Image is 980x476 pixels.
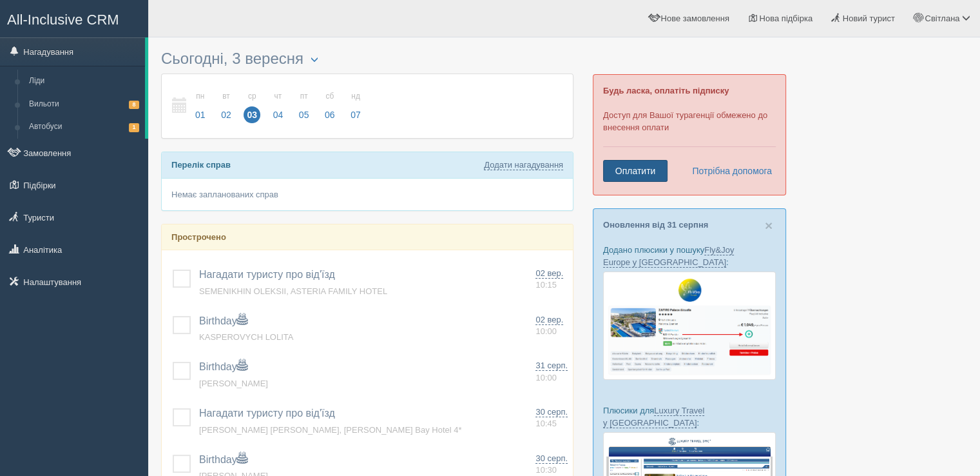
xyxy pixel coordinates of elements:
[292,84,316,128] a: пт 05
[266,84,291,128] a: чт 04
[603,406,704,428] a: Luxury Travel у [GEOGRAPHIC_DATA]
[535,280,557,290] span: 10:15
[759,14,812,23] span: Нова підбірка
[296,91,312,102] small: пт
[199,315,247,326] a: Birthday
[535,465,557,475] span: 10:30
[535,314,568,338] a: 02 вер. 10:00
[23,115,145,139] a: Автобуси1
[199,454,247,465] a: Birthday
[535,419,557,428] span: 10:45
[535,268,568,292] a: 02 вер. 10:15
[214,84,238,128] a: вт 02
[603,220,708,230] a: Оновлення від 31 серпня
[129,101,139,109] span: 8
[244,91,260,102] small: ср
[270,106,287,123] span: 04
[535,361,568,371] span: 31 серп.
[765,218,773,233] span: ×
[765,219,773,232] button: Close
[23,70,145,93] a: Ліди
[843,14,895,23] span: Новий турист
[270,91,287,102] small: чт
[199,408,335,419] a: Нагадати туристу про від'їзд
[603,160,668,182] a: Оплатити
[244,106,260,123] span: 03
[296,106,312,123] span: 05
[925,14,959,23] span: Світлана
[347,91,364,102] small: нд
[484,160,563,170] a: Додати нагадування
[218,106,235,123] span: 02
[199,269,335,280] a: Нагадати туристу про від'їзд
[684,160,773,182] a: Потрібна допомога
[535,407,568,417] span: 30 серп.
[192,91,209,102] small: пн
[322,91,338,102] small: сб
[603,86,729,95] b: Будь ласка, оплатіть підписку
[603,244,776,268] p: Додано плюсики у пошуку :
[161,50,573,67] h3: Сьогодні, 3 вересня
[240,84,264,128] a: ср 03
[199,379,268,388] a: [PERSON_NAME]
[535,268,563,279] span: 02 вер.
[660,14,729,23] span: Нове замовлення
[129,123,139,132] span: 1
[218,91,235,102] small: вт
[192,106,209,123] span: 01
[171,160,231,170] b: Перелік справ
[199,361,247,372] a: Birthday
[347,106,364,123] span: 07
[603,272,776,380] img: fly-joy-de-proposal-crm-for-travel-agency.png
[162,179,573,210] div: Немає запланованих справ
[593,74,786,195] div: Доступ для Вашої турагенції обмежено до внесення оплати
[322,106,338,123] span: 06
[343,84,365,128] a: нд 07
[7,12,119,28] span: All-Inclusive CRM
[199,286,387,296] a: SEMENIKHIN OLEKSII, ASTERIA FAMILY HOTEL
[535,406,568,430] a: 30 серп. 10:45
[535,315,563,325] span: 02 вер.
[535,373,557,382] span: 10:00
[199,332,293,342] a: KASPEROVYCH LOLITA
[199,425,461,435] a: [PERSON_NAME] [PERSON_NAME], [PERSON_NAME] Bay Hotel 4*
[535,326,557,336] span: 10:00
[603,245,734,268] a: Fly&Joy Europe у [GEOGRAPHIC_DATA]
[535,360,568,384] a: 31 серп. 10:00
[171,232,226,242] b: Прострочено
[318,84,342,128] a: сб 06
[23,93,145,116] a: Вильоти8
[535,453,568,464] span: 30 серп.
[188,84,213,128] a: пн 01
[603,404,776,429] p: Плюсики для :
[1,1,148,36] a: All-Inclusive CRM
